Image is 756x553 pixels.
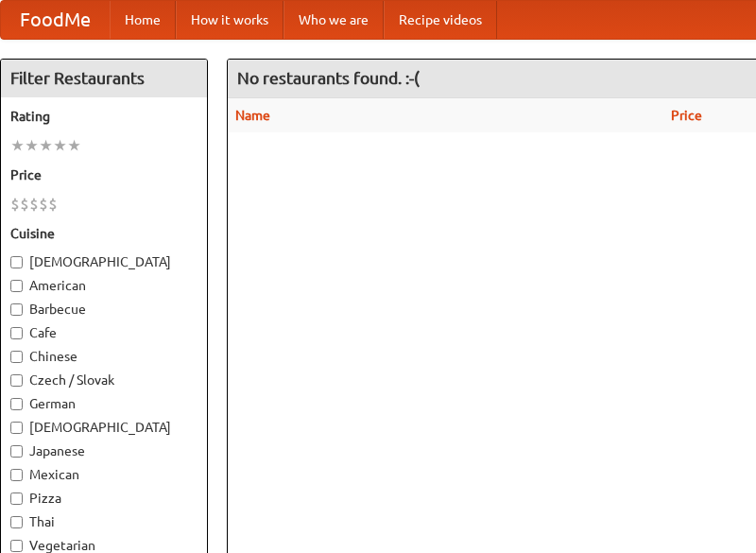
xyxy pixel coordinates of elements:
li: ★ [10,135,25,156]
li: ★ [25,135,39,156]
li: $ [48,194,58,215]
input: Cafe [10,327,23,339]
a: How it works [176,1,283,39]
input: Mexican [10,469,23,481]
a: FoodMe [1,1,110,39]
label: [DEMOGRAPHIC_DATA] [10,418,198,437]
a: Price [671,108,702,123]
h5: Rating [10,107,198,126]
a: Home [110,1,176,39]
li: ★ [67,135,81,156]
a: Who we are [283,1,384,39]
h4: Filter Restaurants [1,60,207,97]
input: German [10,398,23,410]
input: Vegetarian [10,540,23,552]
label: American [10,276,198,295]
label: Pizza [10,489,198,508]
li: $ [29,194,39,215]
label: Cafe [10,323,198,342]
label: Mexican [10,465,198,484]
input: [DEMOGRAPHIC_DATA] [10,422,23,434]
li: $ [20,194,29,215]
label: Barbecue [10,300,198,319]
label: Japanese [10,441,198,460]
li: ★ [39,135,53,156]
h5: Cuisine [10,224,198,243]
li: $ [10,194,20,215]
input: Japanese [10,445,23,458]
label: Chinese [10,347,198,366]
input: Barbecue [10,303,23,316]
label: German [10,394,198,413]
input: [DEMOGRAPHIC_DATA] [10,256,23,268]
input: Thai [10,516,23,528]
input: American [10,280,23,292]
li: ★ [53,135,67,156]
label: Thai [10,512,198,531]
input: Czech / Slovak [10,374,23,387]
label: Czech / Slovak [10,371,198,389]
a: Name [235,108,270,123]
input: Chinese [10,351,23,363]
li: $ [39,194,48,215]
input: Pizza [10,493,23,505]
label: [DEMOGRAPHIC_DATA] [10,252,198,271]
a: Recipe videos [384,1,497,39]
ng-pluralize: No restaurants found. :-( [237,69,420,87]
h5: Price [10,165,198,184]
